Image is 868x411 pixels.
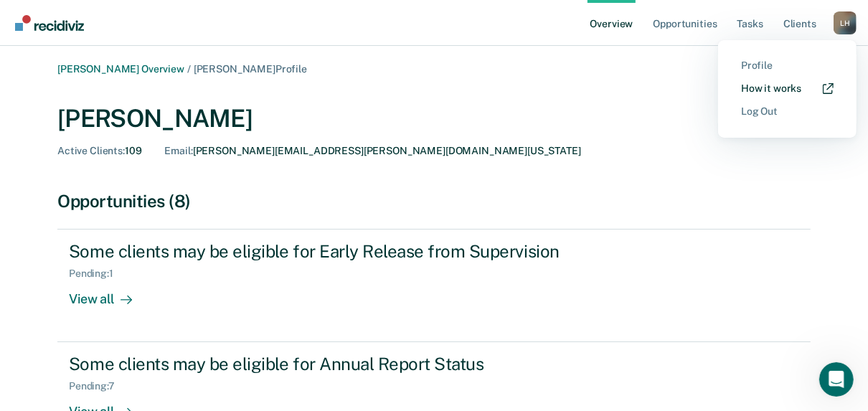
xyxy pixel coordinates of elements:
[57,145,142,157] div: 109
[57,191,811,212] div: Opportunities (8)
[834,11,857,34] div: L H
[69,268,125,280] div: Pending : 1
[184,63,194,75] span: /
[69,280,149,308] div: View all
[69,354,572,374] div: Some clients may be eligible for Annual Report Status
[57,63,184,75] a: [PERSON_NAME] Overview
[57,104,811,133] div: [PERSON_NAME]
[15,15,84,31] img: Recidiviz
[741,105,834,118] a: Log Out
[834,11,857,34] button: Profile dropdown button
[57,145,125,156] span: Active Clients :
[165,145,193,156] span: Email :
[741,82,834,95] a: How it works
[165,145,581,157] div: [PERSON_NAME][EMAIL_ADDRESS][PERSON_NAME][DOMAIN_NAME][US_STATE]
[194,63,307,75] span: [PERSON_NAME] Profile
[69,241,572,262] div: Some clients may be eligible for Early Release from Supervision
[69,380,126,392] div: Pending : 7
[57,229,811,342] a: Some clients may be eligible for Early Release from SupervisionPending:1View all
[718,40,857,138] div: Profile menu
[741,60,834,72] a: Profile
[819,362,854,397] iframe: Intercom live chat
